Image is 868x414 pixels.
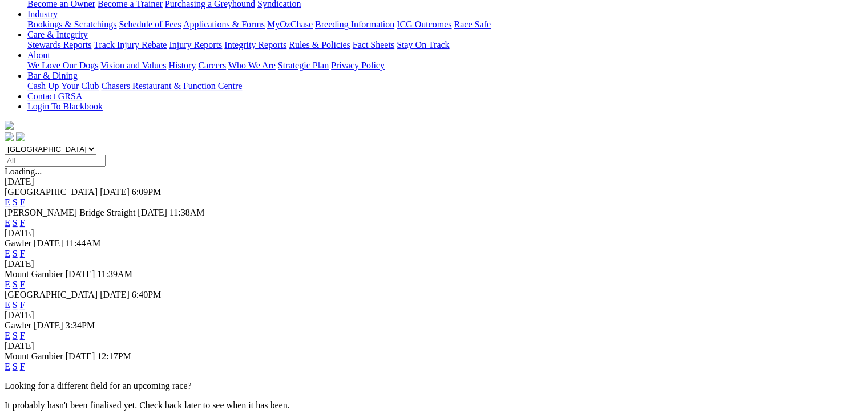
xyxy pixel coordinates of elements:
a: Careers [198,60,226,70]
a: S [13,279,18,289]
a: S [13,331,18,340]
a: E [5,249,10,258]
div: [DATE] [5,310,863,320]
div: Industry [27,19,863,30]
span: [DATE] [138,208,167,217]
a: MyOzChase [267,19,313,29]
a: F [20,218,25,228]
span: [DATE] [66,269,95,279]
div: [DATE] [5,228,863,238]
a: S [13,362,18,371]
a: Applications & Forms [183,19,265,29]
div: Bar & Dining [27,81,863,91]
a: Privacy Policy [331,60,385,70]
a: S [13,197,18,207]
a: About [27,50,50,60]
a: Chasers Restaurant & Function Centre [101,81,242,91]
a: ICG Outcomes [397,19,451,29]
span: 3:34PM [66,320,95,330]
input: Select date [5,155,106,167]
a: Login To Blackbook [27,102,103,111]
a: F [20,362,25,371]
a: F [20,331,25,340]
a: F [20,197,25,207]
a: E [5,362,10,371]
span: 6:09PM [132,187,162,197]
a: We Love Our Dogs [27,60,98,70]
a: Strategic Plan [278,60,329,70]
span: [DATE] [100,290,130,299]
span: Gawler [5,238,31,248]
span: 12:17PM [97,351,131,361]
img: twitter.svg [16,132,25,141]
span: Mount Gambier [5,269,63,279]
a: Fact Sheets [353,40,394,50]
a: Breeding Information [315,19,394,29]
div: About [27,60,863,71]
a: F [20,300,25,310]
span: [DATE] [100,187,130,197]
a: S [13,218,18,228]
div: [DATE] [5,177,863,187]
span: Loading... [5,167,42,176]
a: Stay On Track [397,40,449,50]
a: Race Safe [454,19,490,29]
a: E [5,331,10,340]
span: 6:40PM [132,290,162,299]
a: E [5,279,10,289]
img: logo-grsa-white.png [5,121,14,130]
span: [GEOGRAPHIC_DATA] [5,290,98,299]
a: Who We Are [228,60,276,70]
a: Track Injury Rebate [94,40,167,50]
a: Contact GRSA [27,91,82,101]
span: 11:38AM [169,208,205,217]
a: E [5,197,10,207]
span: 11:39AM [97,269,132,279]
span: Mount Gambier [5,351,63,361]
a: Stewards Reports [27,40,91,50]
span: [DATE] [34,238,63,248]
span: [DATE] [34,320,63,330]
a: Integrity Reports [224,40,286,50]
a: Vision and Values [100,60,166,70]
a: Care & Integrity [27,30,88,39]
a: E [5,218,10,228]
img: facebook.svg [5,132,14,141]
div: [DATE] [5,259,863,269]
a: Industry [27,9,58,19]
span: 11:44AM [66,238,101,248]
a: History [168,60,196,70]
a: Rules & Policies [289,40,350,50]
a: S [13,249,18,258]
a: Cash Up Your Club [27,81,99,91]
partial: It probably hasn't been finalised yet. Check back later to see when it has been. [5,400,290,410]
a: F [20,279,25,289]
a: Schedule of Fees [119,19,181,29]
div: [DATE] [5,341,863,351]
span: Gawler [5,320,31,330]
p: Looking for a different field for an upcoming race? [5,381,863,391]
a: F [20,249,25,258]
a: E [5,300,10,310]
span: [PERSON_NAME] Bridge Straight [5,208,135,217]
span: [DATE] [66,351,95,361]
a: Injury Reports [169,40,222,50]
a: Bookings & Scratchings [27,19,116,29]
a: Bar & Dining [27,71,78,80]
span: [GEOGRAPHIC_DATA] [5,187,98,197]
div: Care & Integrity [27,40,863,50]
a: S [13,300,18,310]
